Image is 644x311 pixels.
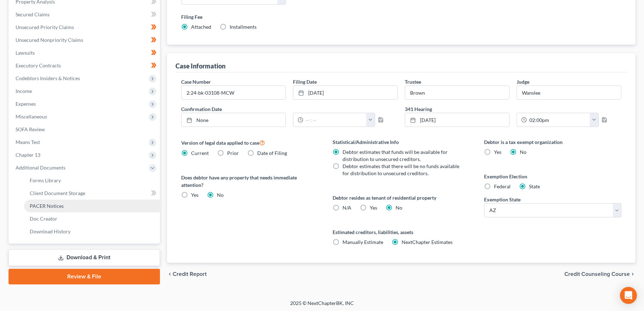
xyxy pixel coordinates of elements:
[16,165,65,171] span: Additional Documents
[227,150,239,156] span: Prior
[257,150,287,156] span: Date of Filing
[181,174,318,189] label: Does debtor have any property that needs immediate attention?
[405,86,509,99] input: --
[343,205,351,211] span: N/A
[8,249,160,266] a: Download & Print
[10,59,160,72] a: Executory Contracts
[10,123,160,136] a: SOFA Review
[517,86,621,99] input: --
[182,113,286,127] a: None
[181,138,318,147] label: Version of legal data applied to case
[520,149,527,155] span: No
[517,78,529,85] label: Judge
[16,50,35,56] span: Lawsuits
[230,24,257,30] span: Installments
[16,11,50,17] span: Secured Claims
[370,205,377,211] span: Yes
[484,196,521,203] label: Exemption State
[30,203,64,209] span: PACER Notices
[8,269,160,284] a: Review & File
[181,13,621,21] label: Filing Fee
[333,138,470,146] label: Statistical/Administrative Info
[494,183,511,189] span: Federal
[30,216,57,222] span: Doc Creator
[529,183,540,189] span: State
[217,192,224,198] span: No
[484,138,621,146] label: Debtor is a tax exempt organization
[564,271,636,277] button: Credit Counseling Course chevron_right
[24,200,160,212] a: PACER Notices
[10,8,160,21] a: Secured Claims
[620,287,637,304] div: Open Intercom Messenger
[401,105,625,113] label: 341 Hearing
[343,149,448,162] span: Debtor estimates that funds will be available for distribution to unsecured creditors.
[16,101,36,107] span: Expenses
[10,21,160,34] a: Unsecured Priority Claims
[405,113,509,127] a: [DATE]
[16,88,32,94] span: Income
[30,177,61,183] span: Forms Library
[527,113,590,127] input: -- : --
[293,86,397,99] a: [DATE]
[564,271,630,277] span: Credit Counseling Course
[16,62,61,68] span: Executory Contracts
[16,75,80,81] span: Codebtors Insiders & Notices
[16,113,47,120] span: Miscellaneous
[176,62,225,70] div: Case Information
[494,149,501,155] span: Yes
[333,228,470,236] label: Estimated creditors, liabilities, assets
[10,46,160,59] a: Lawsuits
[333,194,470,201] label: Debtor resides as tenant of residential property
[173,271,207,277] span: Credit Report
[24,174,160,187] a: Forms Library
[293,78,317,85] label: Filing Date
[191,150,209,156] span: Current
[178,105,401,113] label: Confirmation Date
[16,139,40,145] span: Means Test
[343,163,459,176] span: Debtor estimates that there will be no funds available for distribution to unsecured creditors.
[181,78,211,85] label: Case Number
[191,192,199,198] span: Yes
[24,225,160,238] a: Download History
[16,37,83,43] span: Unsecured Nonpriority Claims
[167,271,207,277] button: chevron_left Credit Report
[16,152,40,158] span: Chapter 13
[16,126,45,132] span: SOFA Review
[167,271,173,277] i: chevron_left
[30,228,70,234] span: Download History
[24,212,160,225] a: Doc Creator
[405,78,421,85] label: Trustee
[303,113,367,127] input: -- : --
[24,187,160,200] a: Client Document Storage
[484,173,621,180] label: Exemption Election
[16,24,74,30] span: Unsecured Priority Claims
[191,24,211,30] span: Attached
[343,239,383,245] span: Manually Estimate
[30,190,85,196] span: Client Document Storage
[402,239,453,245] span: NextChapter Estimates
[182,86,286,99] input: Enter case number...
[630,271,636,277] i: chevron_right
[10,34,160,46] a: Unsecured Nonpriority Claims
[396,205,402,211] span: No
